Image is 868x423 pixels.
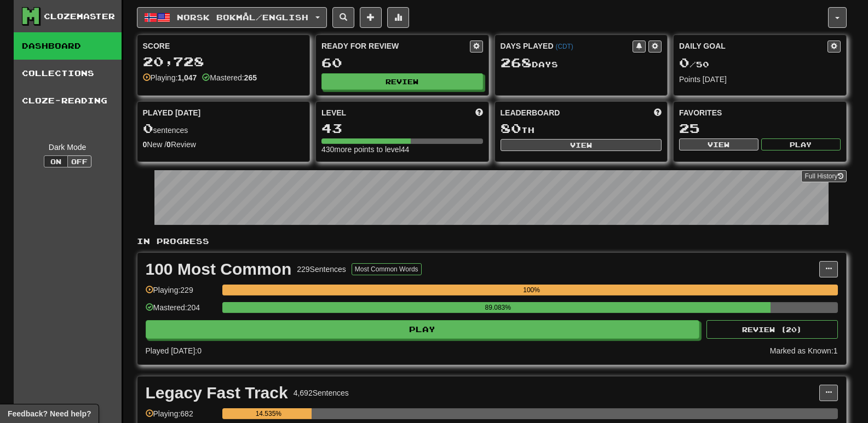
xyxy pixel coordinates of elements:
span: 268 [501,55,532,70]
button: Play [761,138,841,150]
a: Full History [801,170,846,182]
span: Leaderboard [501,107,560,118]
div: 4,692 Sentences [294,387,349,398]
strong: 0 [143,140,147,149]
div: sentences [143,121,304,136]
button: Norsk bokmål/English [137,7,327,28]
span: Open feedback widget [8,408,91,419]
div: Favorites [679,107,841,118]
span: 0 [679,55,689,70]
button: On [44,155,68,167]
div: 20,728 [143,55,304,68]
button: Play [146,320,700,339]
button: View [501,139,662,151]
strong: 0 [166,140,171,149]
div: Clozemaster [44,11,115,22]
div: Ready for Review [321,40,470,51]
span: 80 [501,120,521,136]
a: (CDT) [555,43,573,50]
button: Add sentence to collection [360,7,382,28]
button: Review [321,73,483,90]
button: Most Common Words [352,263,422,275]
button: View [679,138,758,150]
div: Days Played [501,40,633,51]
div: New / Review [143,139,304,150]
div: Legacy Fast Track [146,385,288,401]
div: 229 Sentences [297,264,346,275]
span: This week in points, UTC [654,107,662,118]
button: Off [67,155,91,167]
button: More stats [387,7,409,28]
div: Playing: [143,72,197,83]
a: Cloze-Reading [14,87,122,114]
div: Marked as Known: 1 [770,345,838,356]
div: th [501,121,662,136]
div: Daily Goal [679,40,827,53]
span: / 50 [679,60,709,69]
div: Score [143,40,304,51]
span: Score more points to level up [475,107,483,118]
span: Level [321,107,346,118]
div: 430 more points to level 44 [321,144,483,155]
span: Played [DATE] [143,107,201,118]
a: Dashboard [14,32,122,60]
a: Collections [14,60,122,87]
div: Playing: 229 [146,285,217,303]
div: 100 Most Common [146,261,292,277]
div: Points [DATE] [679,74,841,85]
span: 0 [143,120,153,136]
div: Mastered: 204 [146,302,217,320]
div: 25 [679,121,841,135]
strong: 265 [244,73,257,82]
div: Dark Mode [22,142,113,153]
div: 89.083% [226,302,771,313]
div: Mastered: [202,72,257,83]
div: Day s [501,56,662,70]
div: 60 [321,56,483,69]
div: 100% [226,285,838,295]
span: Played [DATE]: 0 [146,346,202,355]
button: Review (20) [706,320,838,339]
span: Norsk bokmål / English [177,13,308,22]
button: Search sentences [332,7,354,28]
strong: 1,047 [177,73,197,82]
p: In Progress [137,236,847,247]
div: 14.535% [226,408,312,419]
div: 43 [321,121,483,135]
